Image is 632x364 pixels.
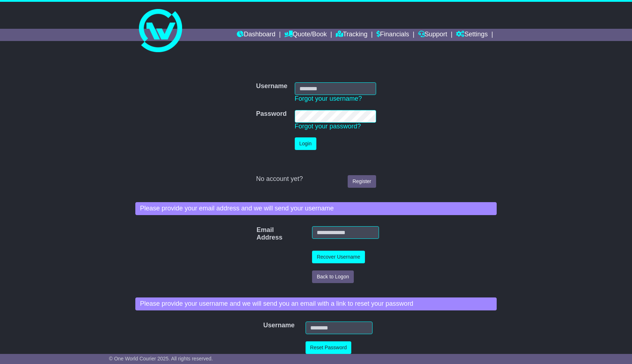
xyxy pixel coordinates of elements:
[284,29,327,41] a: Quote/Book
[135,297,497,310] div: Please provide your username and we will send you an email with a link to reset your password
[312,251,365,263] button: Recover Username
[237,29,275,41] a: Dashboard
[348,175,376,188] a: Register
[256,82,287,90] label: Username
[253,226,266,242] label: Email Address
[256,175,376,183] div: No account yet?
[312,270,354,283] button: Back to Logon
[295,137,316,150] button: Login
[256,110,286,118] label: Password
[376,29,409,41] a: Financials
[336,29,367,41] a: Tracking
[295,123,361,130] a: Forgot your password?
[306,341,352,354] button: Reset Password
[418,29,447,41] a: Support
[109,356,213,361] span: © One World Courier 2025. All rights reserved.
[295,95,362,102] a: Forgot your username?
[259,322,269,329] label: Username
[456,29,488,41] a: Settings
[135,202,497,215] div: Please provide your email address and we will send your username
